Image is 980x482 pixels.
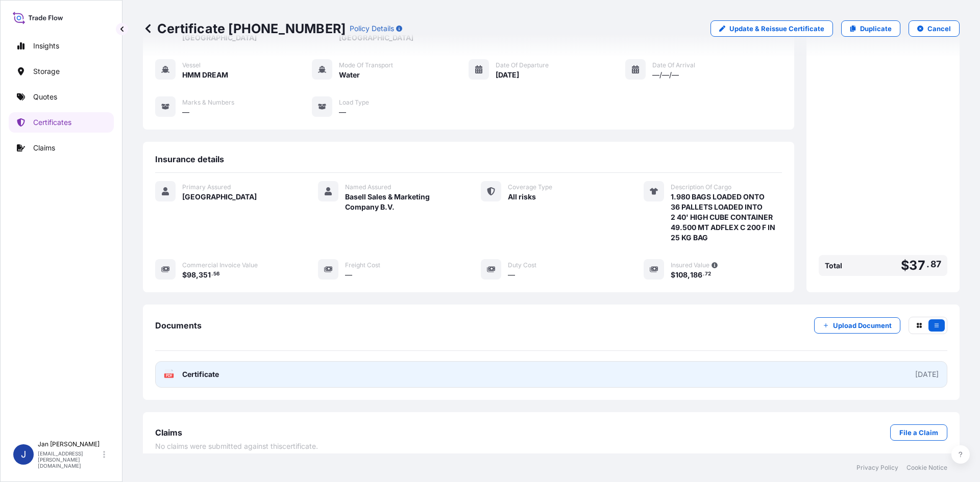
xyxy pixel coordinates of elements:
span: Load Type [339,98,369,107]
a: Quotes [9,87,114,107]
span: HMM DREAM [182,70,228,80]
span: Documents [155,320,202,331]
span: Duty Cost [508,261,536,269]
span: J [21,449,26,460]
span: , [688,271,690,278]
p: Duplicate [860,23,892,34]
span: No claims were submitted against this certificate . [155,441,318,451]
span: $ [671,271,675,278]
span: 87 [930,261,941,267]
p: Storage [33,66,60,77]
p: File a Claim [899,427,938,438]
span: Mode of Transport [339,61,393,69]
a: Claims [9,138,114,158]
p: Policy Details [350,23,394,34]
p: Upload Document [833,320,892,331]
span: Named Assured [345,183,391,191]
a: Insights [9,36,114,56]
span: — [345,270,352,280]
span: 37 [909,259,925,272]
p: Certificate [PHONE_NUMBER] [143,20,346,37]
span: 56 [213,272,219,276]
div: [DATE] [915,369,939,379]
p: Jan [PERSON_NAME] [38,440,101,448]
span: Primary Assured [182,183,231,191]
span: Freight Cost [345,261,380,269]
span: Certificate [182,369,219,379]
span: [GEOGRAPHIC_DATA] [182,192,257,202]
span: $ [901,259,909,272]
span: 98 [187,271,196,278]
button: Cancel [909,20,960,37]
a: Certificates [9,112,114,133]
span: 186 [690,271,702,278]
span: Claims [155,427,182,438]
span: —/—/— [652,70,679,80]
span: — [182,107,189,117]
span: . [211,272,213,276]
button: Upload Document [814,317,900,334]
span: Coverage Type [508,183,552,191]
span: . [926,261,929,267]
span: Vessel [182,61,201,69]
span: 351 [199,271,211,278]
span: Description Of Cargo [671,183,731,191]
span: Date of Arrival [652,61,695,69]
span: Insurance details [155,154,224,164]
p: Cancel [927,23,951,34]
a: Update & Reissue Certificate [710,20,833,37]
p: Claims [33,143,55,153]
span: Commercial Invoice Value [182,261,258,269]
span: Total [825,261,842,271]
span: Marks & Numbers [182,98,234,107]
span: [DATE] [496,70,519,80]
span: $ [182,271,187,278]
span: , [196,271,199,278]
span: Water [339,70,360,80]
span: — [339,107,346,117]
span: . [703,272,704,276]
span: All risks [508,192,536,202]
span: 72 [705,272,711,276]
p: Update & Reissue Certificate [729,23,824,34]
span: Insured Value [671,261,709,269]
span: 108 [675,271,688,278]
span: Date of Departure [496,61,549,69]
p: Insights [33,41,59,51]
p: Quotes [33,92,57,102]
span: Basell Sales & Marketing Company B.V. [345,192,456,212]
span: 1.980 BAGS LOADED ONTO 36 PALLETS LOADED INTO 2 40' HIGH CUBE CONTAINER 49.500 MT ADFLEX C 200 F ... [671,192,782,243]
a: Storage [9,61,114,82]
p: Certificates [33,117,71,128]
a: PDFCertificate[DATE] [155,361,947,388]
a: File a Claim [890,424,947,441]
span: — [508,270,515,280]
a: Duplicate [841,20,900,37]
a: Privacy Policy [856,464,898,472]
a: Cookie Notice [906,464,947,472]
text: PDF [166,374,173,377]
p: [EMAIL_ADDRESS][PERSON_NAME][DOMAIN_NAME] [38,450,101,469]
